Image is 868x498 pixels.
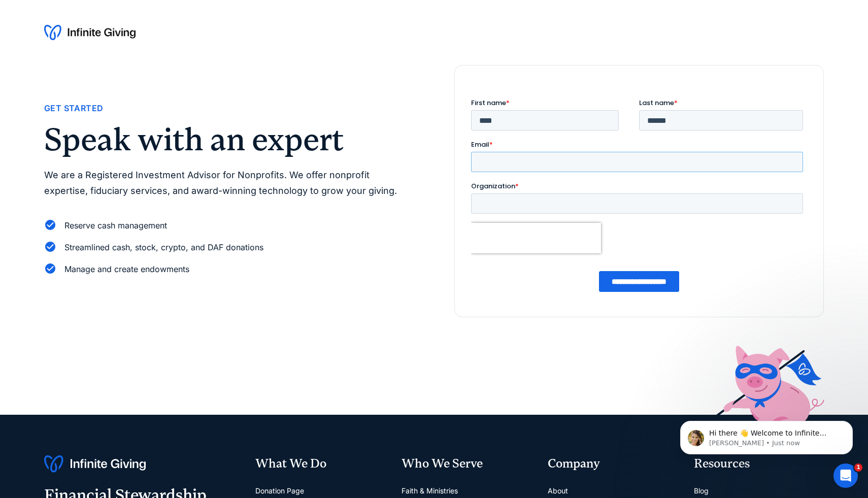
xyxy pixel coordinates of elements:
p: We are a Registered Investment Advisor for Nonprofits. We offer nonprofit expertise, fiduciary se... [44,168,414,198]
div: What We Do [255,455,385,473]
div: Who We Serve [402,455,531,473]
div: Get Started [44,102,103,115]
iframe: Intercom notifications message [665,400,868,471]
div: Manage and create endowments [64,262,189,276]
iframe: Intercom live chat [833,463,858,488]
h2: Speak with an expert [44,124,414,155]
div: Company [548,455,678,473]
div: Streamlined cash, stock, crypto, and DAF donations [64,241,263,254]
span: 1 [854,463,862,472]
div: Reserve cash management [64,219,167,233]
iframe: Form 0 [471,98,807,301]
